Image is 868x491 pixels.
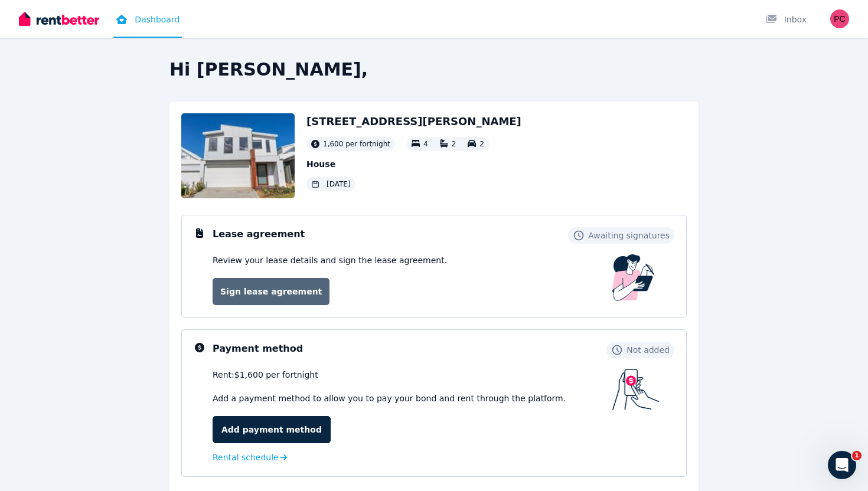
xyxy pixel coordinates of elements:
span: [DATE] [327,179,351,189]
a: Rental schedule [213,451,287,463]
span: 1 [852,451,862,460]
h2: [STREET_ADDRESS][PERSON_NAME] [306,113,521,130]
p: Review your lease details and sign the lease agreement. [213,254,447,266]
img: RentBetter [19,10,99,28]
span: 2 [452,140,456,148]
h3: Lease agreement [213,227,305,241]
p: House [306,158,521,170]
div: Rent: $1,600 per fortnight [213,369,612,381]
img: Property Url [181,113,295,198]
span: Rental schedule [213,451,279,463]
img: Patrick James Clough [830,9,849,28]
iframe: Intercom live chat [828,451,856,479]
h2: Hi [PERSON_NAME], [169,59,699,80]
span: 1,600 per fortnight [323,139,390,149]
a: Sign lease agreement [213,278,329,305]
span: Not added [626,344,670,356]
div: Inbox [765,14,807,25]
h3: Payment method [213,342,303,356]
a: Add payment method [213,416,331,443]
img: Lease Agreement [612,254,655,301]
span: 2 [479,140,484,148]
span: Awaiting signatures [588,230,670,241]
span: 4 [423,140,428,148]
img: Payment method [612,369,660,410]
p: Add a payment method to allow you to pay your bond and rent through the platform. [213,392,612,404]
